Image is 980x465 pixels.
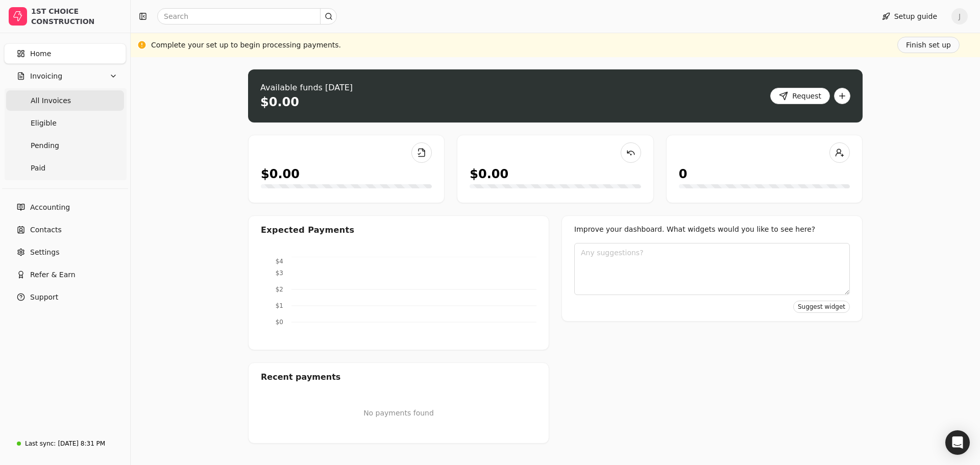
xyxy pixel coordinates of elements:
[276,258,283,265] tspan: $4
[897,37,960,53] button: Finish set up
[793,301,850,313] button: Suggest widget
[770,88,830,104] button: Request
[151,40,341,51] div: Complete your set up to begin processing payments.
[249,363,549,391] div: Recent payments
[260,94,299,110] div: $0.00
[4,197,126,217] a: Accounting
[261,224,354,236] div: Expected Payments
[31,118,57,129] span: Eligible
[25,439,56,448] div: Last sync:
[4,66,126,86] button: Invoicing
[4,434,126,453] a: Last sync:[DATE] 8:31 PM
[31,6,121,27] div: 1ST CHOICE CONSTRUCTION
[31,140,59,151] span: Pending
[157,8,337,25] input: Search
[4,219,126,240] a: Contacts
[276,286,283,293] tspan: $2
[276,270,283,277] tspan: $3
[261,408,536,419] p: No payments found
[261,165,300,183] div: $0.00
[30,247,59,258] span: Settings
[4,264,126,285] button: Refer & Earn
[276,319,283,326] tspan: $0
[31,163,45,174] span: Paid
[30,225,62,235] span: Contacts
[58,439,105,448] div: [DATE] 8:31 PM
[470,165,508,183] div: $0.00
[6,135,124,156] a: Pending
[6,113,124,133] a: Eligible
[30,202,70,213] span: Accounting
[30,292,58,303] span: Support
[31,95,71,106] span: All Invoices
[4,43,126,64] a: Home
[6,158,124,178] a: Paid
[260,82,353,94] div: Available funds [DATE]
[945,430,970,455] div: Open Intercom Messenger
[276,302,283,309] tspan: $1
[4,242,126,262] a: Settings
[30,270,76,280] span: Refer & Earn
[6,90,124,111] a: All Invoices
[679,165,688,183] div: 0
[4,287,126,307] button: Support
[30,48,51,59] span: Home
[951,8,968,25] button: J
[874,8,945,25] button: Setup guide
[574,224,850,235] div: Improve your dashboard. What widgets would you like to see here?
[30,71,62,82] span: Invoicing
